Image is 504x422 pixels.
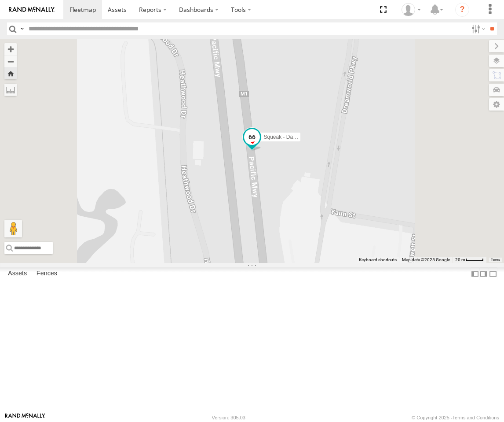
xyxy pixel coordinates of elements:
[479,267,488,280] label: Dock Summary Table to the Right
[453,415,499,420] a: Terms and Conditions
[4,84,17,96] label: Measure
[455,257,465,262] span: 20 m
[4,67,17,79] button: Zoom Home
[359,257,397,263] button: Keyboard shortcuts
[468,22,487,35] label: Search Filter Options
[412,415,499,420] div: © Copyright 2025 -
[4,220,22,237] button: Drag Pegman onto the map to open Street View
[402,257,450,262] span: Map data ©2025 Google
[263,133,313,140] span: Squeak - Dark Green
[489,267,497,280] label: Hide Summary Table
[5,413,45,422] a: Visit our Website
[489,98,504,111] label: Map Settings
[18,22,26,35] label: Search Query
[471,267,479,280] label: Dock Summary Table to the Left
[4,55,17,67] button: Zoom out
[491,258,500,261] a: Terms
[455,3,469,17] i: ?
[398,3,424,16] div: James Oakden
[9,7,55,13] img: rand-logo.svg
[4,268,31,280] label: Assets
[4,43,17,55] button: Zoom in
[212,415,245,420] div: Version: 305.03
[453,257,486,263] button: Map scale: 20 m per 38 pixels
[32,268,62,280] label: Fences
